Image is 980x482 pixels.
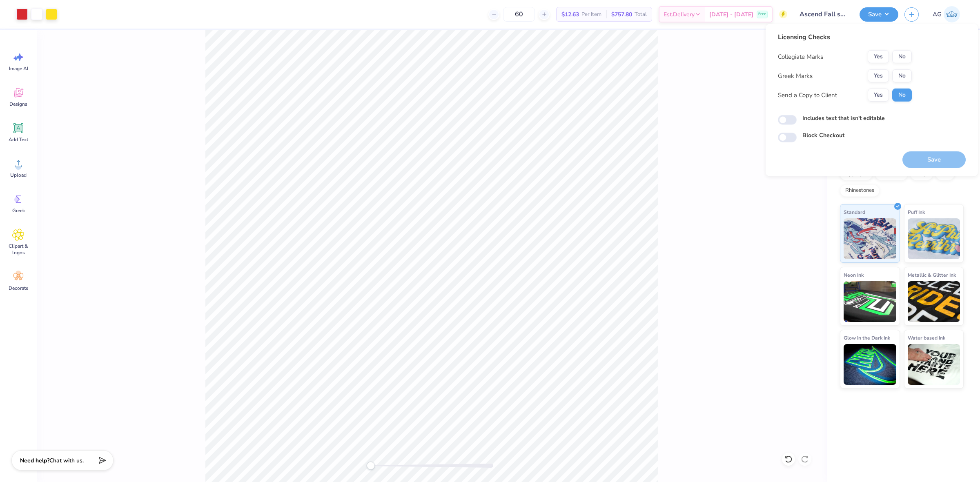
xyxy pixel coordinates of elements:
[892,69,912,82] button: No
[844,208,865,216] span: Standard
[844,281,896,322] img: Neon Ink
[908,344,960,385] img: Water based Ink
[49,457,84,464] span: Chat with us.
[868,89,889,102] button: Yes
[840,184,880,197] div: Rhinestones
[778,52,823,62] div: Collegiate Marks
[908,333,945,342] span: Water based Ink
[9,101,27,107] span: Designs
[5,243,32,256] span: Clipart & logos
[844,333,890,342] span: Glow in the Dark Ink
[778,32,912,42] div: Licensing Checks
[860,7,898,22] button: Save
[868,50,889,63] button: Yes
[908,218,960,259] img: Puff Ink
[12,207,25,214] span: Greek
[758,11,766,17] span: Free
[844,218,896,259] img: Standard
[908,281,960,322] img: Metallic & Glitter Ink
[908,208,925,216] span: Puff Ink
[929,6,964,22] a: AG
[778,91,837,100] div: Send a Copy to Client
[709,10,753,19] span: [DATE] - [DATE]
[892,89,912,102] button: No
[9,285,28,291] span: Decorate
[561,10,579,19] span: $12.63
[20,457,49,464] strong: Need help?
[10,172,27,178] span: Upload
[802,131,844,140] label: Block Checkout
[933,10,942,19] span: AG
[367,462,375,470] div: Accessibility label
[844,271,864,279] span: Neon Ink
[664,10,695,19] span: Est. Delivery
[635,10,647,19] span: Total
[868,69,889,82] button: Yes
[611,10,632,19] span: $757.80
[9,136,28,143] span: Add Text
[581,10,601,19] span: Per Item
[503,7,535,22] input: – –
[778,71,813,81] div: Greek Marks
[9,65,28,72] span: Image AI
[892,50,912,63] button: No
[844,344,896,385] img: Glow in the Dark Ink
[802,114,885,122] label: Includes text that isn't editable
[944,6,960,22] img: Aljosh Eyron Garcia
[793,6,853,22] input: Untitled Design
[908,271,956,279] span: Metallic & Glitter Ink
